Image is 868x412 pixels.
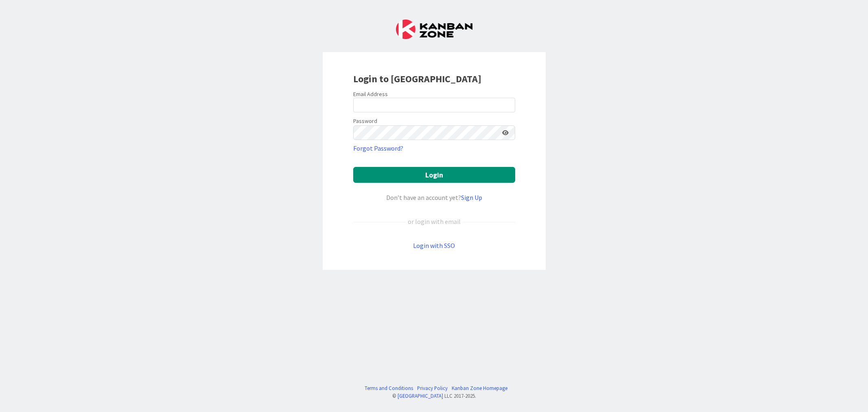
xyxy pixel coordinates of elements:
a: Terms and Conditions [365,384,413,392]
b: Login to [GEOGRAPHIC_DATA] [353,72,481,85]
a: Forgot Password? [353,143,403,153]
label: Email Address [353,90,388,98]
div: Don’t have an account yet? [353,193,515,202]
button: Login [353,167,515,183]
a: Login with SSO [413,241,455,250]
label: Password [353,117,377,125]
div: © LLC 2017- 2025 . [361,392,507,400]
a: Sign Up [461,193,482,202]
a: Privacy Policy [417,384,448,392]
a: Kanban Zone Homepage [452,384,507,392]
div: or login with email [406,217,463,226]
img: Kanban Zone [396,20,472,39]
a: [GEOGRAPHIC_DATA] [398,392,443,399]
